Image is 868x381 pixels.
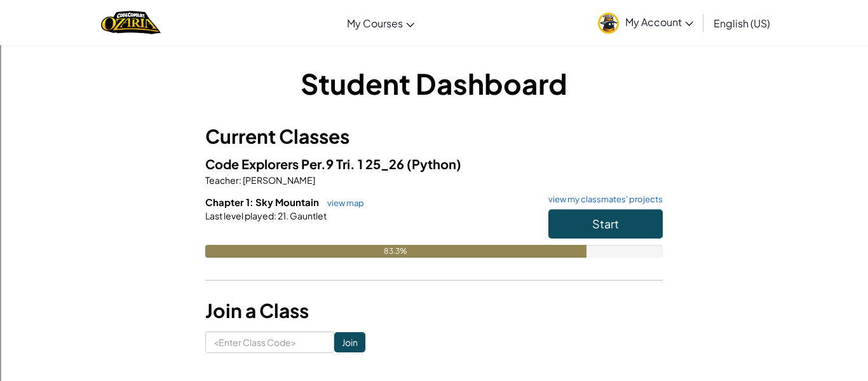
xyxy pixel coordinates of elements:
span: My Courses [347,17,403,30]
img: Home [101,10,160,36]
a: English (US) [707,6,776,40]
span: My Account [625,15,693,29]
img: avatar [598,13,619,34]
a: My Account [592,3,700,43]
a: My Courses [341,6,421,40]
a: Ozaria by CodeCombat logo [101,10,160,36]
span: English (US) [714,17,770,30]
